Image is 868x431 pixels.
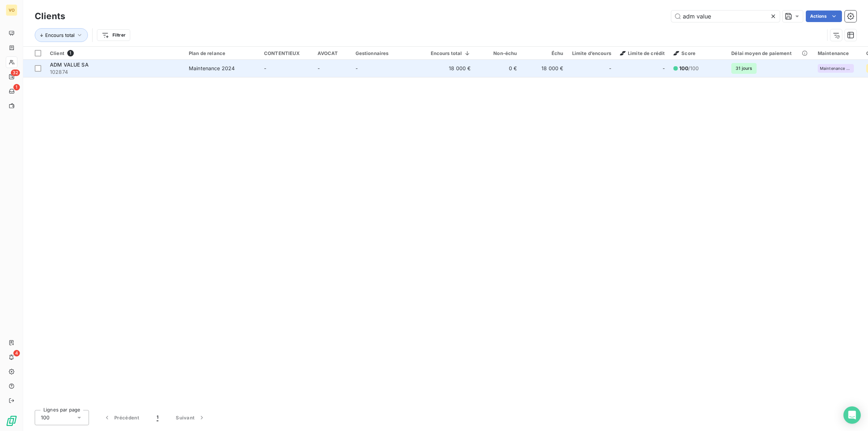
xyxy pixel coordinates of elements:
td: 18 000 € [522,60,568,77]
div: Gestionnaires [356,50,422,56]
div: Maintenance [818,50,858,56]
span: Score [673,50,695,56]
span: 31 jours [731,63,756,74]
span: - [264,65,266,71]
div: Délai moyen de paiement [731,50,809,56]
img: Logo LeanPay [6,415,17,427]
div: CONTENTIEUX [264,50,309,56]
span: 32 [11,69,20,76]
span: - [356,65,358,71]
div: Encours total [431,50,471,56]
div: Limite d’encours [572,50,611,56]
span: 102874 [50,68,180,76]
span: 1 [67,50,74,56]
div: Maintenance 2024 [189,65,235,72]
div: Non-échu [480,50,517,56]
a: 1 [6,85,17,97]
span: 100 [41,414,50,421]
span: - [663,65,665,72]
button: Actions [806,10,842,22]
span: Encours total [45,32,75,38]
button: Suivant [167,410,214,425]
div: VO [6,4,17,16]
span: Client [50,50,64,56]
span: ADM VALUE SA [50,62,89,68]
h3: Clients [35,10,65,23]
span: - [609,65,611,72]
span: Maintenance 2024 [820,66,852,71]
span: - [318,65,320,71]
span: 4 [13,350,20,356]
button: Encours total [35,28,88,42]
div: Échu [526,50,563,56]
div: Open Intercom Messenger [843,406,861,424]
span: 1 [13,84,20,90]
td: 18 000 € [426,60,475,77]
button: 1 [148,410,167,425]
input: Rechercher [671,10,780,22]
div: AVOCAT [318,50,347,56]
button: Précédent [95,410,148,425]
span: 1 [157,414,158,421]
a: 32 [6,71,17,83]
span: Limite de crédit [620,50,665,56]
span: 100 [679,65,688,71]
button: Filtrer [97,29,130,41]
div: Plan de relance [189,50,255,56]
span: /100 [679,65,699,72]
td: 0 € [475,60,522,77]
